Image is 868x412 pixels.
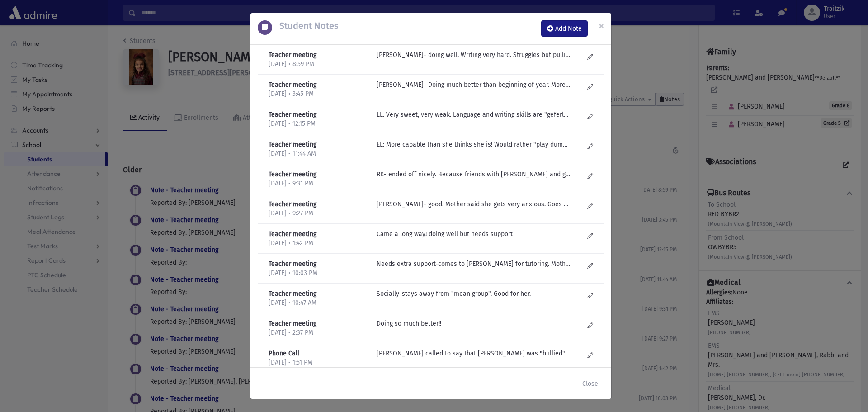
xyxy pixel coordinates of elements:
[269,239,368,248] p: [DATE] • 1:42 PM
[599,19,604,32] span: ×
[269,149,368,158] p: [DATE] • 11:44 AM
[377,199,570,209] p: [PERSON_NAME]- good. Mother said she gets very anxious. Goes to Kayla for tutoring. Still not ama...
[377,289,570,298] p: Socially-stays away from "mean group". Good for her.
[377,170,570,179] p: RK- ended off nicely. Because friends with [PERSON_NAME] and good for her. Can someone be a aggre...
[269,290,316,298] b: Teacher meeting
[269,170,316,178] b: Teacher meeting
[377,50,570,60] p: [PERSON_NAME]- doing well. Writing very hard. Struggles but pulling through.
[377,80,570,90] p: [PERSON_NAME]- Doing much better than beginning of year. More confident. Test taking is terrible....
[377,140,570,149] p: EL: More capable than she thinks she is! Would rather "play dumb and party"...Not so motivated to...
[591,13,611,38] button: Close
[269,209,368,218] p: [DATE] • 9:27 PM
[272,20,338,31] h5: Student Notes
[576,375,604,392] button: Close
[377,229,570,239] p: Came a long way! doing well but needs support
[269,90,368,99] p: [DATE] • 3:45 PM
[269,328,368,337] p: [DATE] • 2:37 PM
[269,260,316,268] b: Teacher meeting
[269,119,368,128] p: [DATE] • 12:15 PM
[541,20,588,37] button: Add Note
[269,179,368,188] p: [DATE] • 9:31 PM
[269,200,316,208] b: Teacher meeting
[269,230,316,238] b: Teacher meeting
[269,269,368,278] p: [DATE] • 10:03 PM
[269,51,316,59] b: Teacher meeting
[269,81,316,89] b: Teacher meeting
[269,358,368,367] p: [DATE] • 1:51 PM
[269,111,316,118] b: Teacher meeting
[269,60,368,69] p: [DATE] • 8:59 PM
[377,349,570,358] p: [PERSON_NAME] called to say that [PERSON_NAME] was "bullied" on the bus home- by [PERSON_NAME] & ...
[377,259,570,269] p: Needs extra support-comes to [PERSON_NAME] for tutoring. Mother would rather bring to her than do...
[377,319,570,328] p: Doing so much better!!
[377,110,570,119] p: LL: Very sweet, very weak. Language and writing skills are "geferlach"! Needs BASIC grammar skill...
[269,320,316,327] b: Teacher meeting
[269,350,299,357] b: Phone Call
[269,298,368,308] p: [DATE] • 10:47 AM
[269,141,316,148] b: Teacher meeting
